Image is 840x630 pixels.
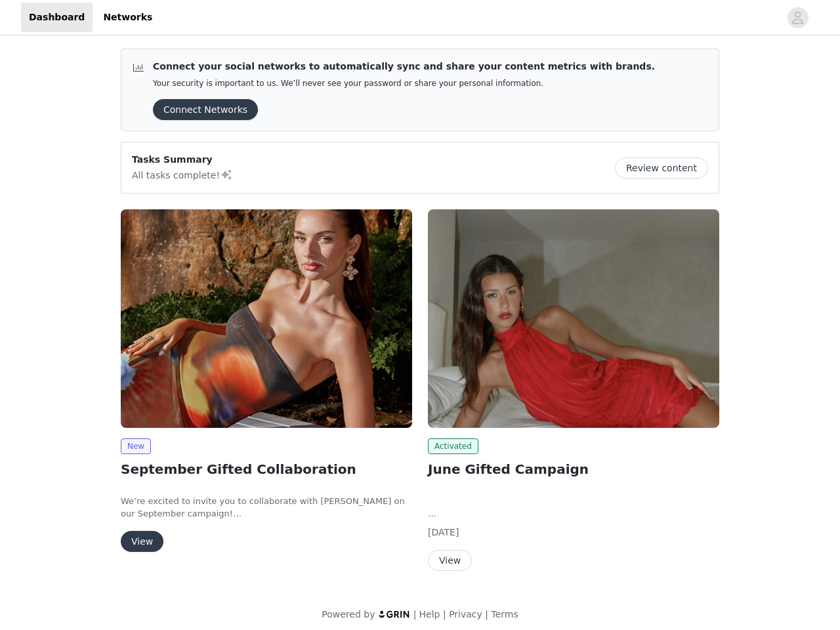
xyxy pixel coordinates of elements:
[443,609,446,619] span: |
[121,531,163,552] button: View
[153,99,258,120] button: Connect Networks
[132,167,233,182] p: All tasks complete!
[428,550,472,571] button: View
[419,609,440,619] a: Help
[153,79,655,89] p: Your security is important to us. We’ll never see your password or share your personal information.
[121,495,412,520] p: We’re excited to invite you to collaborate with [PERSON_NAME] on our September campaign!
[449,609,482,619] a: Privacy
[428,459,719,479] h2: June Gifted Campaign
[428,527,459,537] span: [DATE]
[428,209,719,428] img: Peppermayo AUS
[378,610,411,618] img: logo
[21,3,93,32] a: Dashboard
[485,609,488,619] span: |
[95,3,160,32] a: Networks
[428,438,478,454] span: Activated
[121,209,412,428] img: Peppermayo EU
[428,556,472,566] a: View
[153,60,655,73] p: Connect your social networks to automatically sync and share your content metrics with brands.
[322,609,375,619] span: Powered by
[132,153,233,167] p: Tasks Summary
[121,537,163,547] a: View
[791,7,804,28] div: avatar
[121,438,151,454] span: New
[615,157,708,178] button: Review content
[413,609,417,619] span: |
[121,459,412,479] h2: September Gifted Collaboration
[491,609,518,619] a: Terms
